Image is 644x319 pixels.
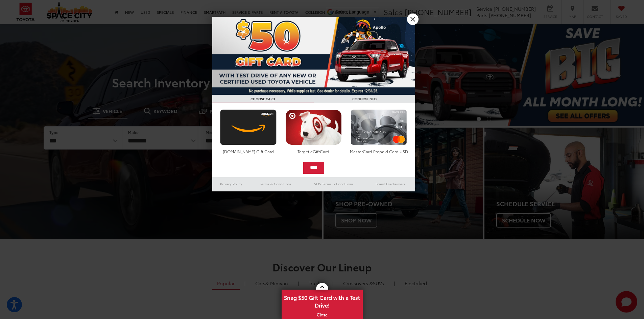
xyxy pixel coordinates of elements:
a: Privacy Policy [212,180,250,188]
a: SMS Terms & Conditions [302,180,366,188]
div: MasterCard Prepaid Card USD [349,149,409,154]
div: [DOMAIN_NAME] Gift Card [218,149,278,154]
span: Snag $50 Gift Card with a Test Drive! [282,290,362,311]
img: 53411_top_152338.jpg [212,17,415,95]
img: targetcard.png [284,109,343,145]
img: amazoncard.png [218,109,278,145]
img: mastercard.png [349,109,409,145]
a: Terms & Conditions [250,180,302,188]
h3: CONFIRM INFO [314,95,415,103]
div: Target eGiftCard [284,149,343,154]
h3: CHOOSE CARD [212,95,314,103]
a: Brand Disclaimers [366,180,415,188]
